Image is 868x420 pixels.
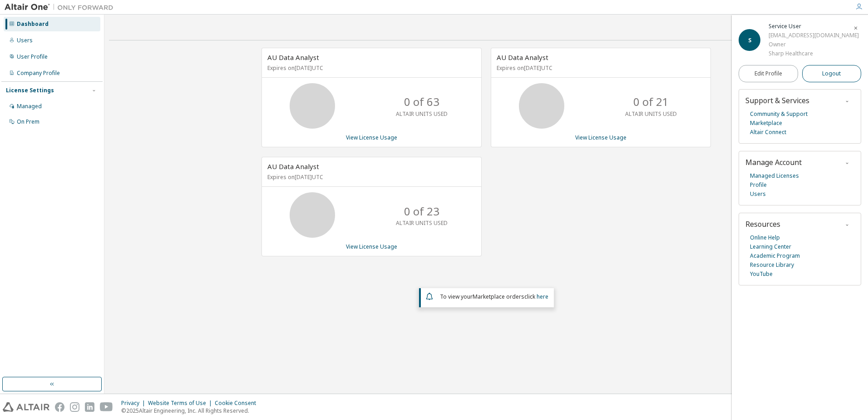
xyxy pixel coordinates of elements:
p: ALTAIR UNITS USED [396,110,448,118]
div: [EMAIL_ADDRESS][DOMAIN_NAME] [769,31,859,40]
span: AU Data Analyst [267,53,319,62]
a: Online Help [750,233,780,242]
p: © 2025 Altair Engineering, Inc. All Rights Reserved. [121,407,261,415]
img: youtube.svg [100,402,113,412]
p: Expires on [DATE] UTC [497,64,703,72]
div: Privacy [121,400,148,407]
a: Learning Center [750,242,791,251]
a: View License Usage [346,243,397,250]
a: YouTube [750,270,773,279]
img: Altair One [5,3,118,12]
div: User Profile [17,53,48,60]
div: Company Profile [17,70,60,77]
a: Academic Program [750,251,800,260]
span: Resources [745,219,780,229]
button: Logout [802,65,862,82]
div: Owner [769,40,859,49]
p: Expires on [DATE] UTC [267,64,473,72]
div: Website Terms of Use [148,400,215,407]
span: AU Data Analyst [497,53,548,62]
span: Manage Account [745,157,802,167]
div: On Prem [17,118,39,125]
em: Marketplace orders [473,293,524,300]
span: Support & Services [745,95,809,105]
a: Marketplace [750,119,782,128]
a: Community & Support [750,110,808,119]
a: Managed Licenses [750,171,799,180]
div: License Settings [6,87,54,94]
a: here [537,293,548,300]
p: 0 of 21 [633,94,669,110]
a: Edit Profile [739,65,798,82]
a: Profile [750,180,767,190]
div: Dashboard [17,20,49,28]
span: To view your click [440,293,548,300]
a: View License Usage [575,134,626,141]
div: Managed [17,103,42,110]
a: Resource Library [750,260,794,270]
p: 0 of 63 [404,94,439,110]
div: Users [17,37,33,44]
span: Logout [822,69,841,78]
span: Edit Profile [755,70,782,77]
div: Service User [769,22,859,31]
p: ALTAIR UNITS USED [625,110,677,118]
p: Expires on [DATE] UTC [267,173,473,181]
a: Altair Connect [750,128,786,137]
p: 0 of 23 [404,204,439,219]
span: S [748,36,751,44]
img: facebook.svg [55,402,64,412]
img: instagram.svg [70,402,79,412]
div: Cookie Consent [215,400,261,407]
img: linkedin.svg [85,402,94,412]
p: ALTAIR UNITS USED [396,219,448,227]
a: Users [750,190,766,199]
div: Sharp Healthcare [769,49,859,58]
span: AU Data Analyst [267,162,319,171]
a: View License Usage [346,134,397,141]
img: altair_logo.svg [3,402,49,412]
